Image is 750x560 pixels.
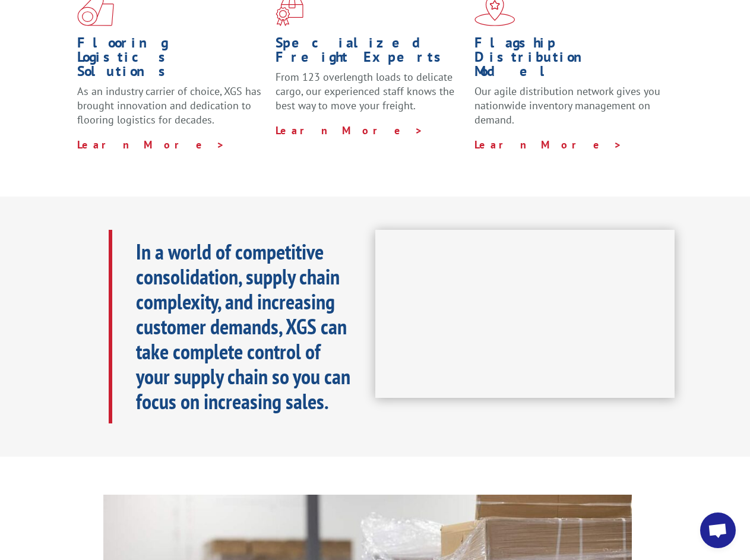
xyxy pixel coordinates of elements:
a: Learn More > [77,138,225,151]
h1: Flagship Distribution Model [474,36,664,84]
p: From 123 overlength loads to delicate cargo, our experienced staff knows the best way to move you... [276,70,465,123]
iframe: XGS Logistics Solutions [375,230,675,398]
a: Learn More > [276,124,423,137]
h1: Specialized Freight Experts [276,36,465,70]
span: Our agile distribution network gives you nationwide inventory management on demand. [474,84,660,126]
h1: Flooring Logistics Solutions [77,36,267,84]
a: Learn More > [474,138,622,151]
span: As an industry carrier of choice, XGS has brought innovation and dedication to flooring logistics... [77,84,261,126]
div: Open chat [700,512,736,548]
b: In a world of competitive consolidation, supply chain complexity, and increasing customer demands... [136,238,350,415]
